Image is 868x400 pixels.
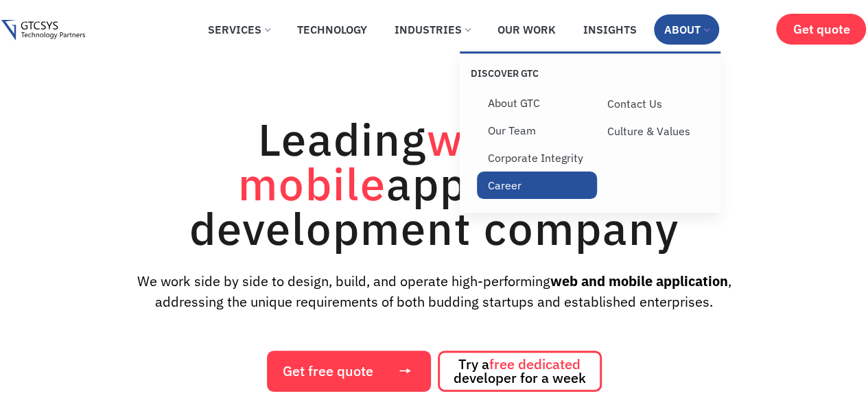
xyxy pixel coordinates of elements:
[776,14,866,45] a: Get quote
[438,351,602,392] a: Try afree dedicated developer for a week
[793,22,849,36] span: Get quote
[477,117,597,144] a: Our Team
[115,271,753,312] p: We work side by side to design, build, and operate high-performing , addressing the unique requir...
[597,90,717,117] a: Contact Us
[783,314,868,379] iframe: chat widget
[283,364,373,378] span: Get free quote
[287,14,377,45] a: Technology
[126,117,743,250] h1: Leading application development company
[597,117,717,145] a: Culture & Values
[477,172,597,199] a: Career
[489,355,580,373] span: free dedicated
[1,20,84,41] img: Gtcsys logo
[487,14,566,45] a: Our Work
[470,67,590,80] p: Discover GTC
[550,272,728,290] strong: web and mobile application
[573,14,647,45] a: Insights
[198,14,280,45] a: Services
[267,351,431,392] a: Get free quote
[454,357,586,385] span: Try a developer for a week
[384,14,480,45] a: Industries
[477,144,597,172] a: Corporate Integrity
[654,14,719,45] a: About
[477,89,597,117] a: About GTC
[238,110,610,213] span: web and mobile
